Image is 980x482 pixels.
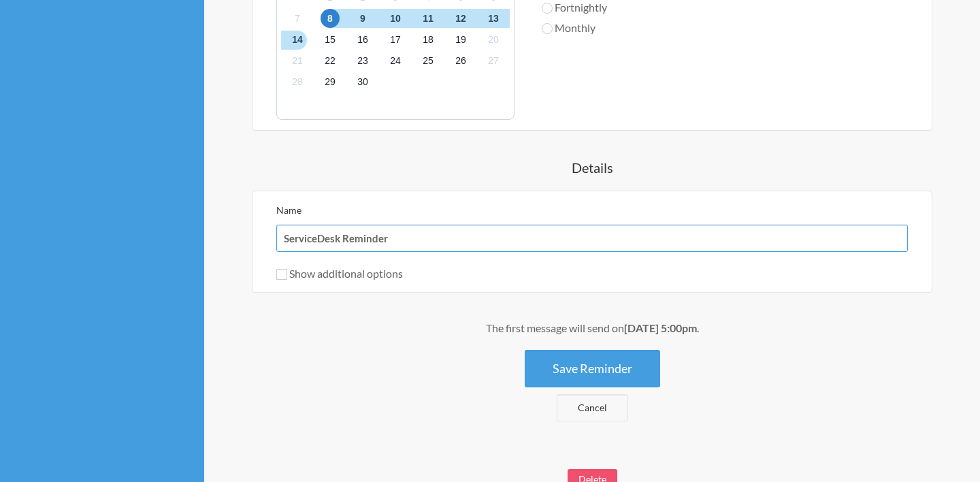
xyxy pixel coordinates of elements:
[542,23,553,34] input: Monthly
[419,52,438,71] span: Saturday, October 25, 2025
[276,225,908,252] input: We suggest a 2 to 4 word name
[321,73,340,92] span: Wednesday, October 29, 2025
[419,31,438,50] span: Saturday, October 18, 2025
[624,321,697,334] strong: [DATE] 5:00pm
[231,158,953,177] h4: Details
[353,73,372,92] span: Thursday, October 30, 2025
[419,9,438,28] span: Saturday, October 11, 2025
[557,394,628,421] a: Cancel
[542,3,553,14] input: Fortnightly
[288,9,307,28] span: Tuesday, October 7, 2025
[484,9,503,28] span: Monday, October 13, 2025
[451,31,470,50] span: Sunday, October 19, 2025
[276,267,403,280] label: Show additional options
[288,31,307,50] span: Tuesday, October 14, 2025
[276,269,287,280] input: Show additional options
[353,9,372,28] span: Thursday, October 9, 2025
[231,320,953,336] div: The first message will send on .
[484,31,503,50] span: Monday, October 20, 2025
[386,31,405,50] span: Friday, October 17, 2025
[288,73,307,92] span: Tuesday, October 28, 2025
[484,52,503,71] span: Monday, October 27, 2025
[451,9,470,28] span: Sunday, October 12, 2025
[386,52,405,71] span: Friday, October 24, 2025
[353,52,372,71] span: Thursday, October 23, 2025
[542,20,607,36] label: Monthly
[288,52,307,71] span: Tuesday, October 21, 2025
[321,31,340,50] span: Wednesday, October 15, 2025
[276,204,301,216] label: Name
[353,31,372,50] span: Thursday, October 16, 2025
[321,9,340,28] span: Wednesday, October 8, 2025
[451,52,470,71] span: Sunday, October 26, 2025
[525,350,660,387] button: Save Reminder
[321,52,340,71] span: Wednesday, October 22, 2025
[386,9,405,28] span: Friday, October 10, 2025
